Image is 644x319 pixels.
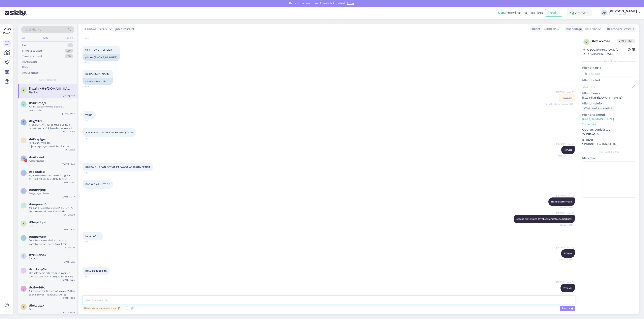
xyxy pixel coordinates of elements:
[29,202,46,206] span: #vnqnvzd0
[567,9,592,16] div: Aktiivne
[23,255,24,258] span: 7
[22,60,37,64] div: AI Assistent
[544,27,556,31] span: Estonian
[564,252,572,255] span: 800jm
[551,200,572,203] span: millise sammuga
[63,94,75,97] div: [DATE] 11:53
[62,181,75,184] div: [DATE] 16:06
[545,102,574,105] span: Privaatne kommentaar | 8:50
[22,157,25,160] span: w
[617,39,635,43] span: Offline
[84,241,99,244] span: 11:56
[582,78,636,83] p: Kliendi nimi
[84,61,99,64] span: 19:04
[84,172,99,175] span: 11:54
[64,35,74,41] div: Socials
[23,189,25,192] span: q
[83,306,122,311] div: Privaatne kommentaar
[62,112,75,115] div: [DATE] 10:45
[85,166,150,169] span: KUI PALJU PEAN OSTMA ET SAADA 40RUUTMEETRIT
[565,27,582,31] div: Klienditugi
[23,88,24,91] span: l
[29,224,75,228] div: Sile
[29,90,75,94] div: 17pakki
[346,1,355,5] span: Luba
[23,305,24,308] span: i
[85,269,107,272] span: mitu pakki see on
[29,174,75,181] div: Aga iseenesest saame muidugi ka tarnijalt tellida, kui ütlete täpselt, millisele püssile.
[83,54,120,61] div: phone [PHONE_NUMBER]
[63,213,75,216] div: [DATE] 15:10
[65,54,73,58] div: 99+
[582,128,636,132] p: Operatsioonisüsteem
[29,101,46,105] span: #vnz6majx
[609,10,637,13] div: [PERSON_NAME]
[114,27,134,31] div: juhib vestlust
[84,275,99,278] span: 12:00
[29,119,42,123] span: #fig7didl
[63,246,75,249] div: [DATE] 10:21
[556,281,574,284] span: [PERSON_NAME]
[498,10,543,15] div: Proovi tasuta juba täna:
[62,297,75,300] div: [DATE] 13:05
[84,189,99,192] span: 11:55
[22,54,42,58] div: Tiimi vestlused
[84,85,99,88] span: 19:09
[582,150,636,154] div: [PERSON_NAME]
[561,307,573,310] span: Saada
[29,155,44,159] span: #wi2aviut
[29,235,46,239] span: #qahzmezf
[63,130,75,133] div: [DATE] 10:41
[21,35,26,41] div: All
[556,212,574,215] span: [PERSON_NAME]
[516,217,572,220] span: sellest materjalist tavaliselt ehitatakse karkassi
[545,9,562,17] button: Emailid
[62,228,75,231] div: [DATE] 14:58
[29,137,46,141] span: #48rxplgm
[84,37,99,40] span: 19:03
[29,253,46,257] span: #7zu6eno4
[62,195,75,198] div: [DATE] 15:47
[29,271,75,278] div: Hetkel veebis ei kuva, kuid meil on olemas puistevill BLT9 (0,25m3) 15kg
[85,183,110,186] span: EI OSKA ARVUTADA
[23,121,24,124] span: f
[84,27,108,31] span: [PERSON_NAME]
[498,11,506,15] b: Uus!
[29,170,45,174] span: #folpsdxq
[84,137,99,140] span: 11:54
[23,103,24,106] span: v
[85,48,112,51] span: tel [PHONE_NUMBER]
[564,148,572,151] span: Tervist
[23,236,25,239] span: q
[582,71,636,77] input: Lisa tag
[23,204,24,207] span: v
[63,311,75,314] div: [DATE] 12:55
[29,268,46,271] span: #rm9azp3e
[83,78,113,85] div: I live in a fresh air.
[582,122,636,126] p: Vaata edasi ...
[29,105,75,112] div: Aitäh, saadame teile peatselt pakkumise.
[609,10,642,16] a: [PERSON_NAME]Puumarket AS
[29,188,46,192] span: #q9mhjnq1
[22,49,42,53] div: Minu vestlused
[23,171,24,174] span: f
[29,304,44,307] span: #iekcqtzx
[25,28,41,32] span: Otsi kliente
[558,258,574,261] span: Nähtud ✓ 11:57
[582,60,636,63] div: Kliendi info
[65,49,73,53] div: 99+
[29,286,45,289] span: #g8yv14tc
[558,154,574,157] span: Nähtud ✓ 11:54
[29,123,75,130] div: [PERSON_NAME] sõltuvad valitud lauast. Kuna kõik lauad on erinevad, mõõdab laomees laua tihuks.
[585,27,598,31] span: Estonian
[582,132,636,136] p: Windows 10
[29,159,75,163] div: Attachment
[29,289,75,297] div: Mille jaoks teil täpsemalt vaja on? Äkki saan sobivat [PERSON_NAME].
[22,43,27,47] div: Uus
[582,156,636,160] p: Märkmed
[39,78,57,82] span: Kõik vestlused
[582,142,636,146] p: Chrome [TECHNICAL_ID]
[582,84,631,89] input: Lisa nimi
[23,222,24,225] span: 5
[592,39,617,44] div: # ox3xxmel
